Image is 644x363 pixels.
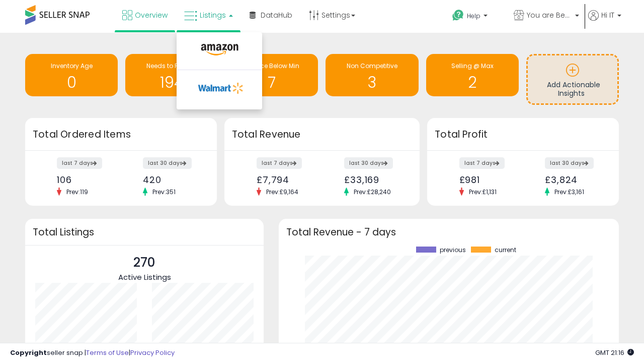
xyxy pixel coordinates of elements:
span: Overview [135,10,168,20]
span: Active Listings [118,272,171,282]
i: Get Help [452,9,464,22]
span: Prev: £28,240 [349,188,396,196]
span: Prev: £3,161 [549,188,589,196]
label: last 30 days [545,157,594,169]
div: £7,794 [257,174,314,185]
span: Selling @ Max [451,62,494,70]
a: Help [444,2,505,33]
h3: Total Revenue - 7 days [286,228,611,236]
a: Add Actionable Insights [528,55,617,103]
h1: 194 [130,74,213,91]
div: 420 [143,174,199,185]
div: £981 [459,174,516,185]
span: Prev: £1,131 [464,188,502,196]
span: Inventory Age [51,62,93,70]
span: Help [467,12,480,20]
label: last 7 days [257,157,302,169]
span: 2025-09-15 21:16 GMT [595,348,634,357]
a: Inventory Age 0 [25,54,118,96]
h3: Total Revenue [232,128,412,142]
label: last 7 days [459,157,505,169]
a: Privacy Policy [130,348,175,357]
a: Hi IT [588,10,621,33]
div: 106 [57,174,113,185]
label: last 30 days [143,157,192,169]
h1: 3 [331,74,413,91]
h3: Total Ordered Items [33,128,209,142]
span: DataHub [261,10,292,20]
span: You are Beautiful ([GEOGRAPHIC_DATA]) [527,10,572,20]
span: Non Competitive [347,62,397,70]
label: last 30 days [344,157,393,169]
p: 270 [118,253,171,272]
span: Needs to Reprice [146,62,197,70]
span: Prev: £9,164 [261,188,303,196]
label: last 7 days [57,157,102,169]
span: Prev: 119 [61,188,93,196]
span: current [495,247,516,254]
span: Add Actionable Insights [547,80,600,99]
span: Prev: 351 [147,188,181,196]
strong: Copyright [10,348,47,357]
a: Non Competitive 3 [326,54,418,96]
h3: Total Profit [435,128,611,142]
h3: Total Listings [33,228,256,236]
a: Needs to Reprice 194 [125,54,218,96]
span: BB Price Below Min [244,62,299,70]
div: £33,169 [344,174,402,185]
span: Hi IT [601,10,614,20]
span: Listings [200,10,226,20]
div: £3,824 [545,174,601,185]
h1: 2 [431,74,514,91]
a: Selling @ Max 2 [426,54,519,96]
h1: 7 [230,74,313,91]
div: seller snap | | [10,348,175,358]
a: BB Price Below Min 7 [225,54,318,96]
a: Terms of Use [86,348,129,357]
span: previous [440,247,466,254]
h1: 0 [30,74,113,91]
